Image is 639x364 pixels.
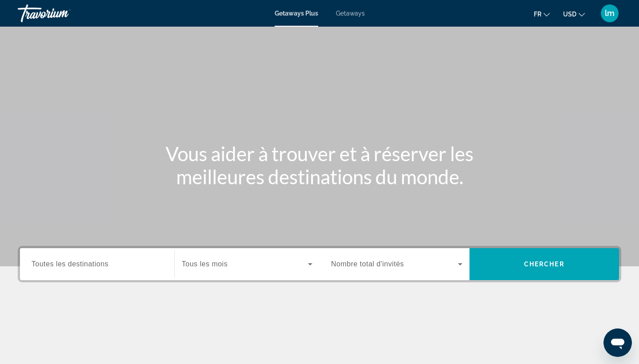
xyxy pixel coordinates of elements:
a: Travorium [18,2,106,25]
button: Change language [534,8,550,20]
a: Getaways Plus [275,10,318,17]
a: Getaways [336,10,365,17]
button: User Menu [598,4,621,23]
span: USD [563,11,576,18]
span: fr [534,11,541,18]
span: Chercher [524,261,564,268]
iframe: Bouton de lancement de la fenêtre de messagerie [603,328,632,357]
button: Change currency [563,8,585,20]
span: Tous les mois [182,260,228,268]
div: Search widget [20,248,619,280]
button: Chercher [469,248,619,280]
span: Nombre total d'invités [331,260,404,268]
span: Toutes les destinations [32,260,108,268]
span: lm [605,9,615,18]
h1: Vous aider à trouver et à réserver les meilleures destinations du monde. [153,142,486,188]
